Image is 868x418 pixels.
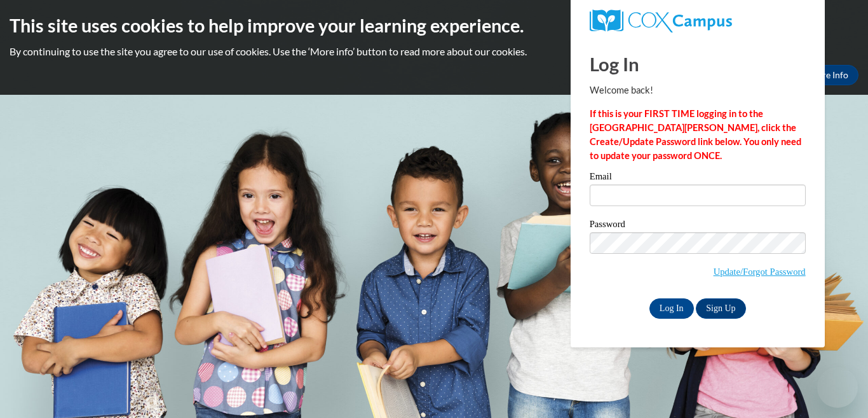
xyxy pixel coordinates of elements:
h1: Log In [590,51,806,77]
img: COX Campus [590,10,732,32]
a: Update/Forgot Password [714,267,806,277]
a: COX Campus [590,10,806,32]
p: By continuing to use the site you agree to our use of cookies. Use the ‘More info’ button to read... [10,45,858,59]
input: Log In [649,298,694,319]
label: Password [590,219,806,232]
strong: If this is your FIRST TIME logging in to the [GEOGRAPHIC_DATA][PERSON_NAME], click the Create/Upd... [590,108,801,161]
a: Sign Up [696,298,745,319]
label: Email [590,172,806,185]
h2: This site uses cookies to help improve your learning experience. [10,13,858,38]
iframe: Button to launch messaging window [817,367,858,408]
p: Welcome back! [590,83,806,97]
a: More Info [799,65,858,85]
